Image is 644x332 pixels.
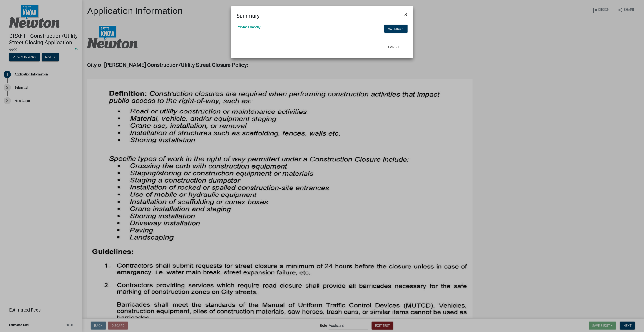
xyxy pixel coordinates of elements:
[401,8,411,21] button: Close
[405,11,408,18] span: ×
[385,43,404,51] button: Cancel
[384,25,408,33] button: Actions
[237,25,261,29] a: Printer Friendly
[237,12,260,20] h4: Summary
